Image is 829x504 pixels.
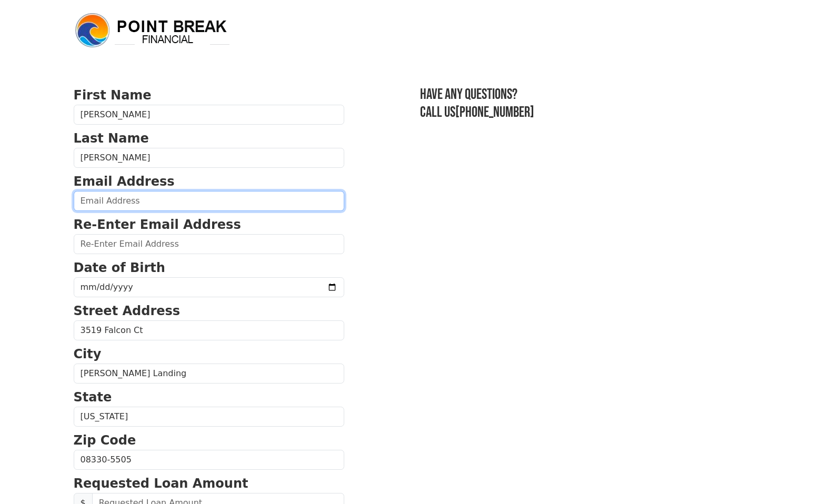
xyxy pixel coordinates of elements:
[420,104,756,122] h3: Call us
[74,347,102,361] strong: City
[74,390,112,405] strong: State
[74,191,344,211] input: Email Address
[74,433,136,448] strong: Zip Code
[74,131,149,146] strong: Last Name
[74,260,165,275] strong: Date of Birth
[455,104,534,121] a: [PHONE_NUMBER]
[74,12,232,49] img: logo.png
[74,105,344,125] input: First Name
[74,320,344,340] input: Street Address
[74,476,248,491] strong: Requested Loan Amount
[74,148,344,168] input: Last Name
[74,174,175,189] strong: Email Address
[74,217,241,232] strong: Re-Enter Email Address
[74,234,344,254] input: Re-Enter Email Address
[420,86,756,104] h3: Have any questions?
[74,450,344,470] input: Zip Code
[74,304,181,318] strong: Street Address
[74,88,152,103] strong: First Name
[74,364,344,384] input: City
